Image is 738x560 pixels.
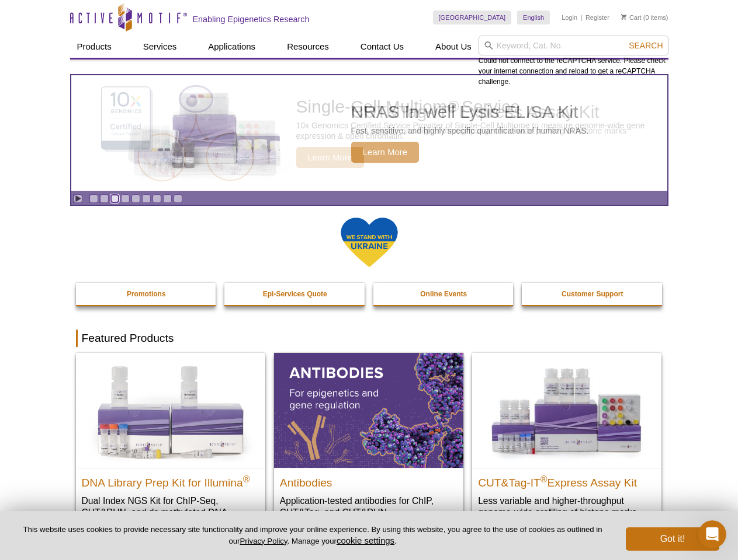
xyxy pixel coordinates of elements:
a: Toggle autoplay [74,194,82,203]
a: Go to slide 8 [163,194,172,203]
h2: Enabling Epigenetics Research [193,14,310,24]
a: DNA Library Prep Kit for Illumina DNA Library Prep Kit for Illumina® Dual Index NGS Kit for ChIP-... [76,353,265,541]
a: Single-Cell Multiome Service Single-Cell Multiome Service 10x Genomics Certified Service Provider... [71,75,667,191]
a: CUT&Tag-IT® Express Assay Kit CUT&Tag-IT®Express Assay Kit Less variable and higher-throughput ge... [472,353,661,530]
img: All Antibodies [274,353,463,467]
a: Online Events [373,283,515,305]
img: We Stand With Ukraine [340,216,399,268]
a: Go to slide 4 [121,194,130,203]
sup: ® [540,474,548,484]
a: Products [70,36,119,58]
a: Applications [201,36,262,58]
a: Resources [280,36,336,58]
div: Could not connect to the reCAPTCHA service. Please check your internet connection and reload to g... [479,36,668,87]
input: Keyword, Cat. No. [479,36,668,55]
p: This website uses cookies to provide necessary site functionality and improve your online experie... [19,524,607,547]
a: Cart [621,13,642,22]
h2: Featured Products [76,330,663,347]
a: All Antibodies Antibodies Application-tested antibodies for ChIP, CUT&Tag, and CUT&RUN. [274,353,463,530]
a: Promotions [76,283,217,305]
a: Go to slide 5 [131,194,140,203]
a: Go to slide 6 [142,194,151,203]
a: Go to slide 1 [89,194,98,203]
a: Login [562,13,577,22]
p: Less variable and higher-throughput genome-wide profiling of histone marks​. [478,495,656,519]
a: Epi-Services Quote [224,283,366,305]
a: Go to slide 3 [110,194,119,203]
img: Your Cart [621,14,626,20]
a: Contact Us [354,36,411,58]
a: Privacy Policy [240,537,287,545]
img: CUT&Tag-IT® Express Assay Kit [472,353,661,467]
sup: ® [243,474,250,484]
strong: Epi-Services Quote [263,290,327,298]
img: DNA Library Prep Kit for Illumina [76,353,265,467]
h2: CUT&Tag-IT Express Assay Kit [478,471,656,489]
a: Customer Support [522,283,663,305]
span: Learn More [296,147,365,168]
button: Got it! [626,527,719,551]
a: [GEOGRAPHIC_DATA] [433,10,512,24]
a: About Us [428,36,479,58]
p: Application-tested antibodies for ChIP, CUT&Tag, and CUT&RUN. [280,495,458,519]
a: Go to slide 7 [153,194,161,203]
p: 10x Genomics Certified Service Provider of Single-Cell Multiome to measure genome-wide gene expre... [296,120,661,141]
article: Single-Cell Multiome Service [71,75,667,191]
a: Go to slide 9 [174,194,182,203]
strong: Customer Support [562,290,623,298]
iframe: Intercom live chat [698,520,726,548]
a: Services [136,36,184,58]
li: (0 items) [621,10,668,24]
a: English [517,10,550,24]
strong: Promotions [127,290,166,298]
h2: DNA Library Prep Kit for Illumina [82,471,259,489]
p: Dual Index NGS Kit for ChIP-Seq, CUT&RUN, and ds methylated DNA assays. [82,495,259,530]
a: Go to slide 2 [100,194,109,203]
span: Search [629,41,663,50]
h2: Antibodies [280,471,458,489]
a: Register [585,13,609,22]
h2: Single-Cell Multiome Service [296,98,661,116]
button: cookie settings [337,535,394,545]
img: Single-Cell Multiome Service [90,80,265,187]
strong: Online Events [420,290,467,298]
button: Search [625,40,666,51]
li: | [581,10,583,24]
